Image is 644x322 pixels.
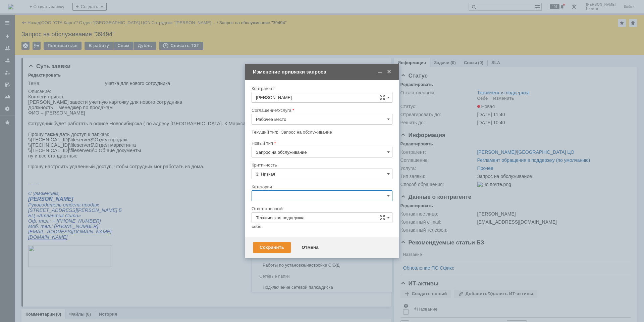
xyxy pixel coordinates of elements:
[253,69,392,75] div: Изменение привязки запроса
[252,130,278,135] label: Текущий тип:
[252,86,391,91] div: Контрагент
[252,206,391,211] div: Ответственный
[386,69,392,75] span: Закрыть
[252,108,391,112] div: Соглашение/Услуга
[252,224,262,229] a: себе
[380,215,385,220] span: Сложная форма
[376,69,383,75] span: Свернуть (Ctrl + M)
[252,185,391,189] div: Категория
[252,163,391,167] div: Критичность
[252,141,391,145] div: Новый тип
[281,130,332,135] span: Запрос на обслуживание
[380,95,385,100] span: Сложная форма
